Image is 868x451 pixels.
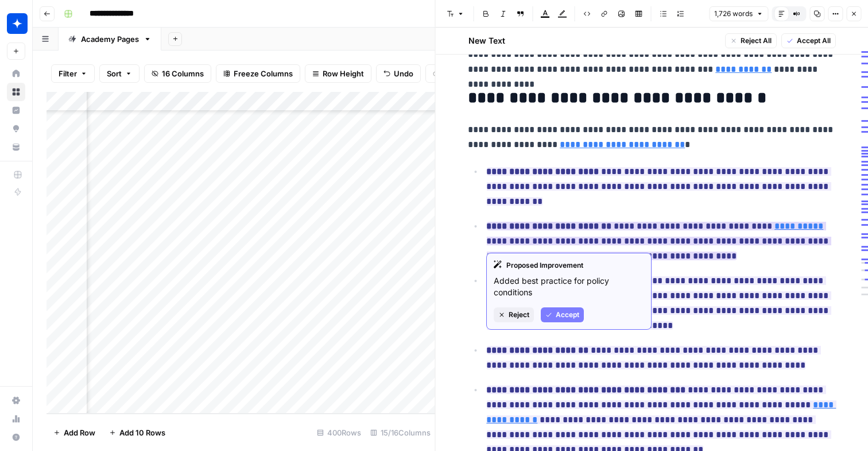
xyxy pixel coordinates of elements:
[99,64,139,83] button: Sort
[59,68,77,79] span: Filter
[7,428,25,446] button: Help + Support
[796,36,830,46] span: Accept All
[468,35,505,47] h2: New Text
[7,9,25,38] button: Workspace: Wiz
[494,307,534,322] button: Reject
[312,423,366,442] div: 400 Rows
[162,68,204,79] span: 16 Columns
[7,138,25,156] a: Your Data
[102,423,172,442] button: Add 10 Rows
[46,423,102,442] button: Add Row
[494,275,644,298] p: Added best practice for policy conditions
[394,68,413,79] span: Undo
[556,310,579,320] span: Accept
[7,13,28,34] img: Wiz Logo
[119,427,165,438] span: Add 10 Rows
[305,64,371,83] button: Row Height
[724,33,776,48] button: Reject All
[494,260,644,271] div: Proposed Improvement
[509,310,529,320] span: Reject
[366,423,435,442] div: 15/16 Columns
[7,120,25,138] a: Opportunities
[541,307,584,322] button: Accept
[7,410,25,428] a: Usage
[7,83,25,101] a: Browse
[81,33,139,45] div: Academy Pages
[234,68,293,79] span: Freeze Columns
[51,64,95,83] button: Filter
[7,391,25,410] a: Settings
[59,28,161,51] a: Academy Pages
[376,64,421,83] button: Undo
[7,101,25,120] a: Insights
[740,36,771,46] span: Reject All
[781,33,835,48] button: Accept All
[7,64,25,83] a: Home
[216,64,300,83] button: Freeze Columns
[714,9,753,19] span: 1,726 words
[107,68,122,79] span: Sort
[64,427,95,438] span: Add Row
[323,68,364,79] span: Row Height
[144,64,211,83] button: 16 Columns
[709,6,768,21] button: 1,726 words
